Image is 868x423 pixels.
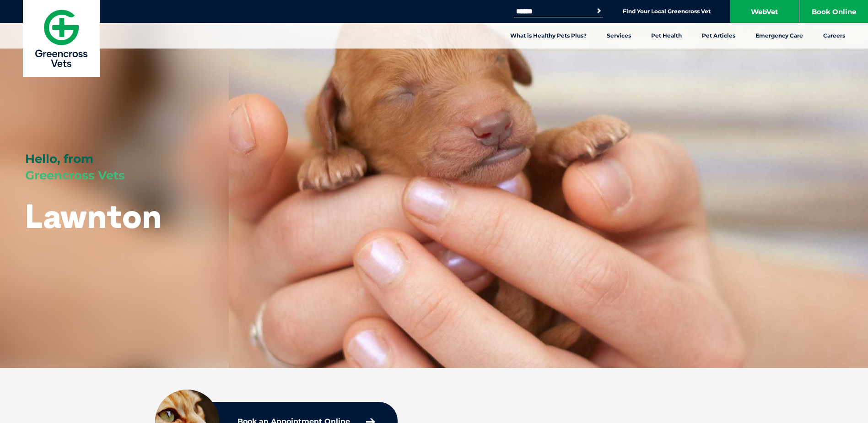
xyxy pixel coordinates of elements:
a: Emergency Care [745,23,813,49]
span: Greencross Vets [25,168,125,183]
a: Services [597,23,641,49]
h1: Lawnton [25,198,162,234]
button: Search [594,6,604,16]
a: Pet Articles [692,23,745,49]
a: Find Your Local Greencross Vet [623,8,711,15]
a: Careers [813,23,855,49]
span: Hello, from [25,152,93,166]
a: What is Healthy Pets Plus? [500,23,597,49]
a: Pet Health [641,23,692,49]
